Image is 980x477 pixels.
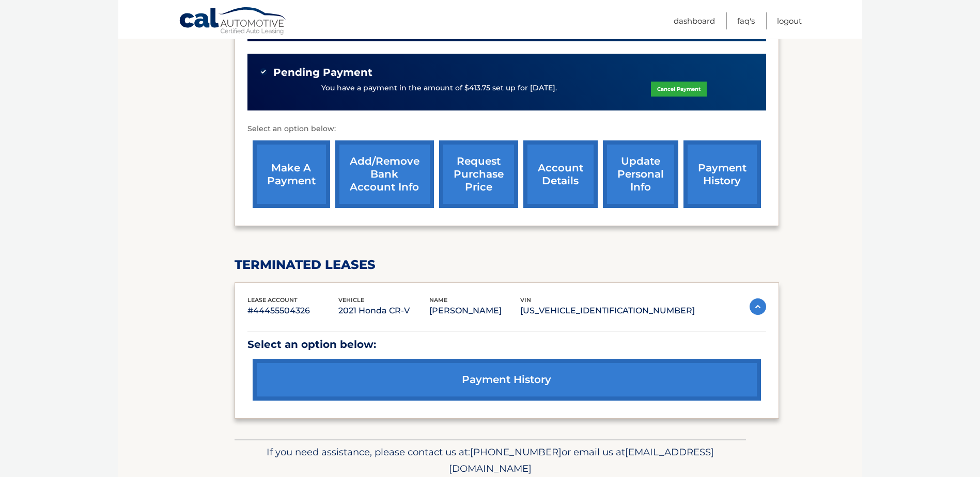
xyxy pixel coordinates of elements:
p: Select an option below: [247,123,766,135]
p: #44455504326 [247,304,338,318]
a: request purchase price [439,140,518,208]
p: If you need assistance, please contact us at: or email us at [241,444,739,477]
a: Add/Remove bank account info [335,140,434,208]
img: check-green.svg [260,68,267,75]
span: Pending Payment [273,66,372,79]
a: payment history [253,359,761,401]
p: [US_VEHICLE_IDENTIFICATION_NUMBER] [520,304,695,318]
span: [EMAIL_ADDRESS][DOMAIN_NAME] [449,446,714,474]
a: Logout [777,12,802,29]
a: update personal info [603,140,678,208]
p: Select an option below: [247,336,766,354]
span: vehicle [338,296,364,304]
span: vin [520,296,531,304]
h2: terminated leases [235,257,779,273]
p: 2021 Honda CR-V [338,304,429,318]
a: Dashboard [674,12,715,29]
a: payment history [683,140,761,208]
a: Cal Automotive [179,7,287,37]
a: Cancel Payment [651,82,707,97]
a: make a payment [253,140,330,208]
p: [PERSON_NAME] [429,304,520,318]
span: [PHONE_NUMBER] [470,446,562,458]
span: name [429,296,447,304]
p: You have a payment in the amount of $413.75 set up for [DATE]. [321,83,557,94]
span: lease account [247,296,298,304]
a: account details [523,140,598,208]
a: FAQ's [737,12,755,29]
img: accordion-active.svg [750,298,766,315]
